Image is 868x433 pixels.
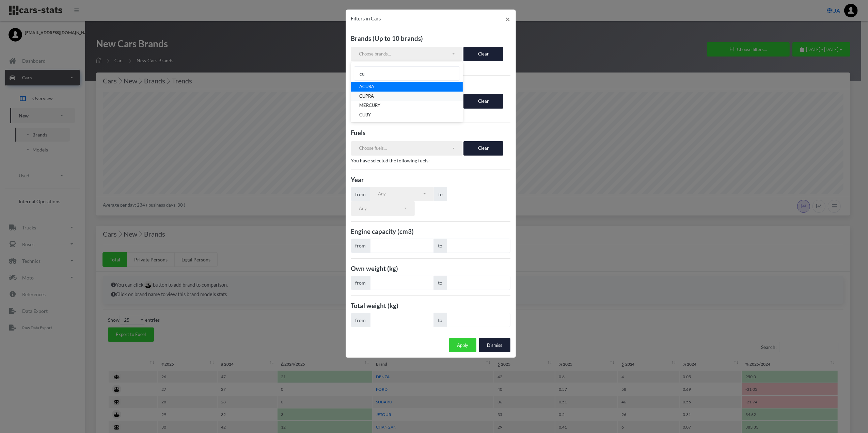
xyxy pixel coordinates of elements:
button: Clear [463,94,503,108]
span: You have selected the following fuels: [351,158,430,163]
b: Brands (Up to 10 brands) [351,35,423,42]
span: to [434,276,447,290]
span: Filters in Cars [351,16,381,21]
span: to [434,239,447,253]
span: from [351,313,370,327]
span: from [351,187,370,201]
input: Search [354,66,460,81]
span: CUBY [359,112,371,118]
b: Engine capacity (cm3) [351,228,414,235]
span: × [506,14,510,24]
button: Dismiss [479,338,510,352]
span: to [434,313,447,327]
span: MERCURY [359,102,380,109]
b: Own weight (kg) [351,265,398,272]
div: Choose brands... [359,51,452,58]
span: CUPRA [359,93,374,100]
button: Close [500,10,516,29]
button: Choose brands... [351,47,463,61]
div: Choose fuels... [359,145,452,152]
b: Total weight (kg) [351,302,399,309]
span: from [351,276,370,290]
button: Clear [463,47,503,61]
b: Year [351,176,364,183]
button: Any [351,201,415,215]
button: Any [370,187,434,201]
b: Fuels [351,129,366,137]
button: Choose fuels... [351,141,463,156]
button: Clear [463,141,503,156]
span: to [434,187,447,201]
div: Any [359,205,404,212]
span: ACURA [359,83,374,90]
div: Any [378,191,423,197]
button: Apply [449,338,476,352]
span: from [351,239,370,253]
